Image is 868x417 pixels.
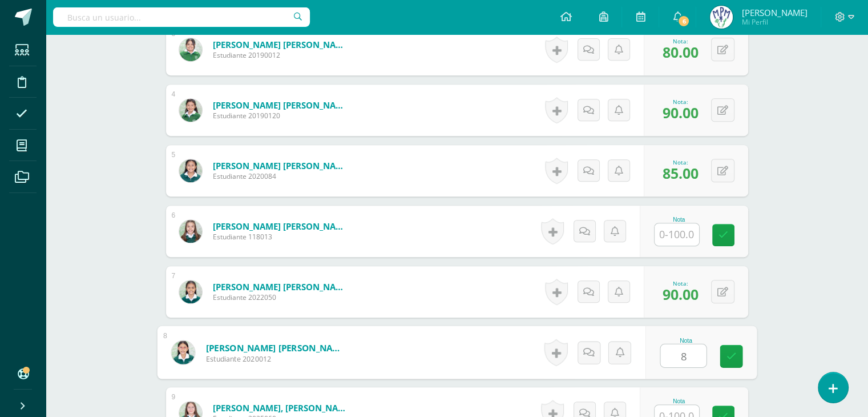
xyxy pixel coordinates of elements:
[213,292,350,302] span: Estudiante 2022050
[710,6,733,29] img: 25015d6c49a5a6564cc7757376dc025e.png
[663,103,699,122] span: 90.00
[213,281,350,292] a: [PERSON_NAME] [PERSON_NAME]
[741,7,807,18] span: [PERSON_NAME]
[663,284,699,304] span: 90.00
[179,99,202,122] img: 14c74cc58d88f3899f87c5942d23715f.png
[663,37,699,45] div: Nota:
[655,223,699,246] input: 0-100.0
[213,50,350,60] span: Estudiante 20190012
[171,340,195,364] img: 9128956020f7b566c036730ad4e45319.png
[663,163,699,183] span: 85.00
[205,342,346,354] a: [PERSON_NAME] [PERSON_NAME]
[663,98,699,106] div: Nota:
[179,220,202,243] img: 905486eca45c33f0f0289e62a9249825.png
[660,344,706,367] input: 0-100.0
[213,402,350,414] a: [PERSON_NAME], [PERSON_NAME]
[654,398,704,404] div: Nota
[213,99,350,111] a: [PERSON_NAME] [PERSON_NAME]
[213,220,350,232] a: [PERSON_NAME] [PERSON_NAME]
[179,38,202,61] img: 40313d660f1b46b967e0c52c285fdad8.png
[53,7,310,27] input: Busca un usuario...
[213,232,350,242] span: Estudiante 118013
[654,216,704,223] div: Nota
[660,337,712,343] div: Nota
[179,280,202,303] img: dcf7c83eaa45d24684e591b258455540.png
[213,39,350,50] a: [PERSON_NAME] [PERSON_NAME]
[663,279,699,287] div: Nota:
[663,158,699,166] div: Nota:
[677,15,690,27] span: 6
[741,17,807,27] span: Mi Perfil
[179,159,202,182] img: 10ded21b80080b90b3ec1413aedaafe5.png
[213,160,350,171] a: [PERSON_NAME] [PERSON_NAME] de [PERSON_NAME]
[663,42,699,62] span: 80.00
[213,111,350,121] span: Estudiante 20190120
[205,354,346,364] span: Estudiante 2020012
[213,171,350,181] span: Estudiante 2020084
